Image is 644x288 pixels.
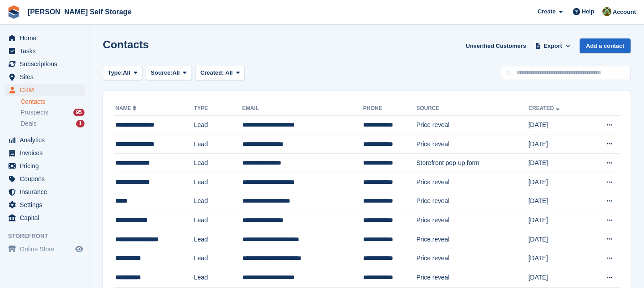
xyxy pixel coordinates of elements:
a: menu [4,134,85,146]
a: menu [4,84,85,96]
a: Unverified Customers [462,38,530,53]
td: [DATE] [528,211,586,230]
a: menu [4,32,85,44]
a: menu [4,199,85,211]
td: [DATE] [528,154,586,173]
a: menu [4,212,85,224]
a: menu [4,173,85,185]
td: Storefront pop-up form [416,154,528,173]
td: Lead [194,154,242,173]
div: 1 [76,120,85,127]
td: Lead [194,192,242,211]
span: Prospects [21,108,48,117]
td: Price reveal [416,211,528,230]
a: Deals 1 [21,119,85,128]
span: Coupons [20,173,73,185]
th: Email [242,102,363,116]
td: Price reveal [416,249,528,268]
td: Lead [194,249,242,268]
span: Subscriptions [20,58,73,70]
a: Add a contact [580,38,631,53]
th: Source [416,102,528,116]
span: Pricing [20,160,73,172]
td: [DATE] [528,173,586,192]
a: menu [4,147,85,159]
span: CRM [20,84,73,96]
td: [DATE] [528,230,586,249]
a: menu [4,160,85,172]
span: All [225,69,233,76]
a: menu [4,45,85,57]
span: Settings [20,199,73,211]
a: Prospects 95 [21,108,85,117]
span: Account [613,8,636,17]
a: menu [4,186,85,198]
td: [DATE] [528,116,586,135]
td: Lead [194,211,242,230]
span: Storefront [8,232,89,241]
span: Insurance [20,186,73,198]
span: Analytics [20,134,73,146]
td: Lead [194,116,242,135]
button: Export [533,38,572,53]
button: Source: All [146,66,192,80]
a: menu [4,243,85,255]
td: Price reveal [416,268,528,287]
span: Tasks [20,45,73,57]
a: menu [4,58,85,70]
td: Lead [194,173,242,192]
button: Created: All [195,66,245,80]
th: Type [194,102,242,116]
button: Type: All [103,66,142,80]
span: Deals [21,119,37,128]
td: Price reveal [416,192,528,211]
h1: Contacts [103,38,149,51]
td: [DATE] [528,135,586,154]
span: Source: [151,68,172,77]
span: Home [20,32,73,44]
a: Name [115,105,138,111]
img: Karl [602,7,611,16]
span: All [123,68,131,77]
td: [DATE] [528,268,586,287]
a: menu [4,71,85,83]
td: Price reveal [416,135,528,154]
span: Sites [20,71,73,83]
th: Phone [363,102,416,116]
img: stora-icon-8386f47178a22dfd0bd8f6a31ec36ba5ce8667c1dd55bd0f319d3a0aa187defe.svg [7,5,21,19]
td: Price reveal [416,230,528,249]
span: Created: [200,69,224,76]
span: Type: [108,68,123,77]
span: Export [544,42,562,51]
a: Contacts [21,97,85,106]
span: Capital [20,212,73,224]
span: Invoices [20,147,73,159]
td: [DATE] [528,249,586,268]
td: Lead [194,230,242,249]
a: Created [528,105,561,111]
span: All [173,68,180,77]
span: Online Store [20,243,73,255]
td: [DATE] [528,192,586,211]
div: 95 [73,109,85,116]
td: Price reveal [416,116,528,135]
td: Lead [194,135,242,154]
a: [PERSON_NAME] Self Storage [24,4,135,19]
td: Lead [194,268,242,287]
a: Preview store [74,244,85,254]
span: Create [538,7,555,16]
span: Help [582,7,594,16]
td: Price reveal [416,173,528,192]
